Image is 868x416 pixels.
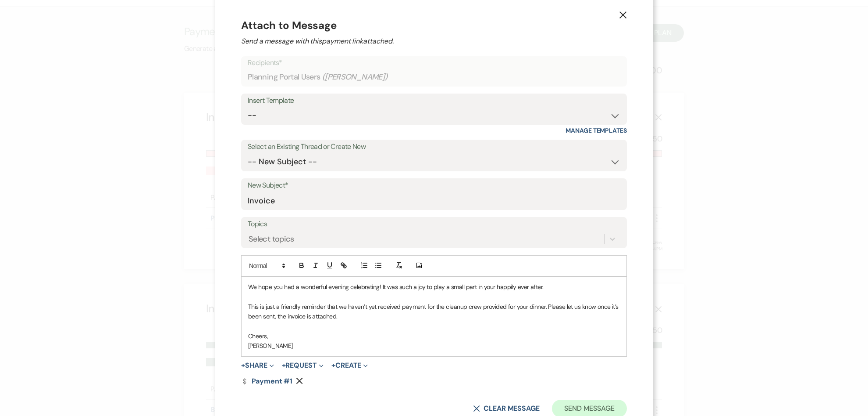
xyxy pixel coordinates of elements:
[248,57,620,69] p: Recipients*
[241,36,627,47] h2: Send a message with this payment link attached.
[248,94,620,107] div: Insert Template
[248,141,620,153] label: Select an Existing Thread or Create New
[248,341,620,351] p: [PERSON_NAME]
[322,71,388,83] span: ( [PERSON_NAME] )
[248,282,620,292] p: We hope you had a wonderful evening celebrating! It was such a joy to play a small part in your h...
[566,127,627,134] a: Manage Templates
[241,378,292,385] a: Payment #1
[331,362,368,369] button: Create
[241,362,274,369] button: Share
[473,405,540,412] button: Clear message
[331,362,335,369] span: +
[249,233,294,245] div: Select topics
[241,18,627,33] h4: Attach to Message
[241,362,245,369] span: +
[282,362,324,369] button: Request
[248,179,620,192] label: New Subject*
[248,218,620,231] label: Topics
[248,302,620,322] p: This is just a friendly reminder that we haven’t yet received payment for the cleanup crew provid...
[248,331,620,341] p: Cheers,
[248,69,620,86] div: Planning Portal Users
[282,362,286,369] span: +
